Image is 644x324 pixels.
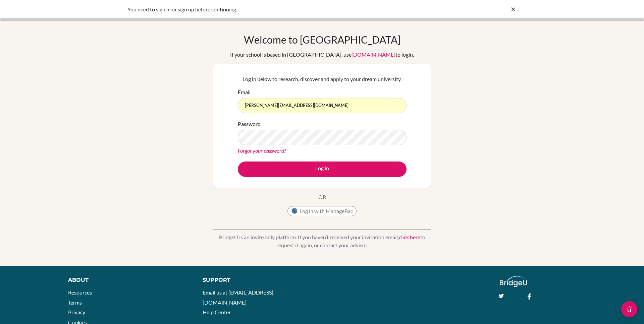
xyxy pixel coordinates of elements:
[127,5,416,13] div: You need to sign in or sign up before continuing.
[68,276,187,284] div: About
[399,234,420,240] a: click here
[238,120,261,128] label: Password
[238,161,407,177] button: Log in
[68,289,92,296] a: Resources
[68,309,85,315] a: Privacy
[203,289,273,306] a: Email us at [EMAIL_ADDRESS][DOMAIN_NAME]
[238,147,286,154] a: Forgot your password?
[244,34,400,46] h1: Welcome to [GEOGRAPHIC_DATA]
[68,299,82,306] a: Terms
[238,75,407,83] p: Log in below to research, discover and apply to your dream university.
[500,276,527,287] img: logo_white@2x-f4f0deed5e89b7ecb1c2cc34c3e3d731f90f0f143d5ea2071677605dd97b5244.png
[203,309,231,315] a: Help Center
[621,301,637,317] div: Open Intercom Messenger
[213,233,431,249] p: BridgeU is an invite only platform. If you haven’t received your invitation email, to request it ...
[287,206,357,216] button: Log in with ManageBac
[352,51,395,58] a: [DOMAIN_NAME]
[203,276,314,284] div: Support
[230,51,414,59] div: If your school is based in [GEOGRAPHIC_DATA], use to login.
[238,88,251,96] label: Email
[318,193,326,201] p: OR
